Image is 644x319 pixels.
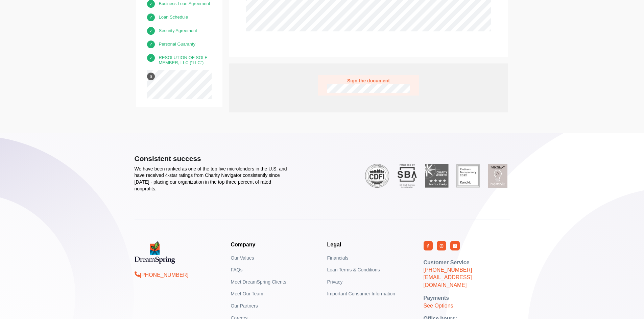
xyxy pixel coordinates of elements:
[231,303,258,309] a: Our Partners
[159,25,197,36] a: Security Agreement
[327,279,343,285] a: Privacy
[318,75,419,96] button: Sign the document
[424,303,453,309] a: See Options
[424,274,472,288] a: [EMAIL_ADDRESS][DOMAIN_NAME]
[231,267,243,272] a: FAQs
[425,164,449,188] img: CHARITY NAVIGATOR - Four Star Charity
[231,279,286,285] a: Meet DreamSpring Clients
[327,241,413,248] h6: Legal
[135,272,189,278] a: [PHONE_NUMBER]
[159,38,195,50] a: Personal Guaranty
[135,166,288,192] p: We have been ranked as one of the top five microlenders in the U.S. and have received 4-star rati...
[327,291,396,296] a: Important Consumer Information
[159,11,188,23] a: Loan Schedule
[231,291,263,296] a: Meet Our Team
[424,259,510,266] div: Customer Service
[327,267,380,272] a: Loan Terms & Conditions
[159,52,212,69] a: RESOLUTION OF SOLE MEMBER, LLC (“LLC”)
[327,255,349,261] a: Financials
[327,78,410,84] span: Sign the document
[456,164,480,188] img: Candid
[424,294,510,302] div: Payments
[231,241,317,248] h6: Company
[488,164,507,188] img: FastCompany
[397,164,417,188] img: Powered by SBA
[424,267,472,273] a: [PHONE_NUMBER]
[231,255,254,261] a: Our Values
[365,164,389,188] img: CDFI
[135,241,175,263] img: DreamSpring
[135,155,288,162] h4: Consistent success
